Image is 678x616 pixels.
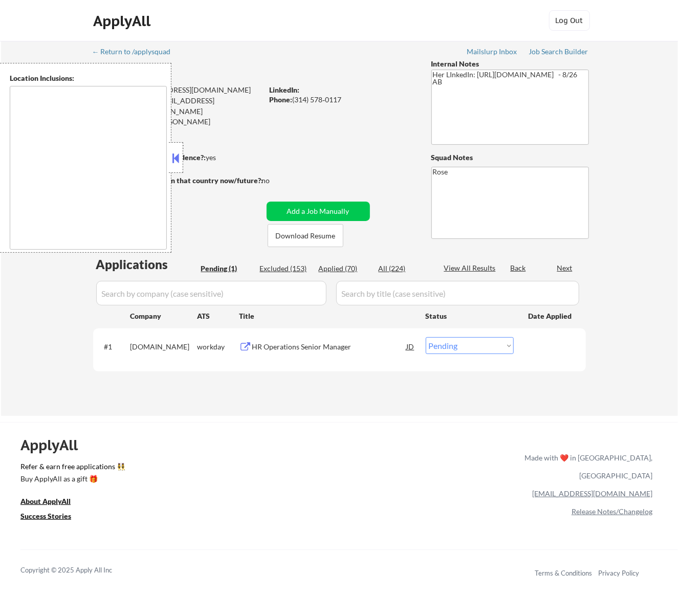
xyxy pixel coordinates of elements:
[252,342,407,352] div: HR Operations Senior Manager
[94,12,154,30] div: ApplyAll
[262,175,291,186] div: no
[92,48,181,58] a: ← Return to /applysquad
[20,511,85,524] a: Success Stories
[270,95,293,104] strong: Phone:
[20,475,123,482] div: Buy ApplyAll as a gift 🎁
[20,512,71,520] u: Success Stories
[239,311,416,321] div: Title
[10,73,167,83] div: Location Inclusions:
[431,59,589,69] div: Internal Notes
[20,436,90,454] div: ApplyAll
[549,10,590,31] button: Log Out
[535,569,592,577] a: Terms & Conditions
[130,311,198,321] div: Company
[20,496,85,509] a: About ApplyAll
[201,263,252,274] div: Pending (1)
[511,263,527,273] div: Back
[598,569,639,577] a: Privacy Policy
[444,263,499,273] div: View All Results
[96,258,198,271] div: Applications
[467,48,518,58] a: Mailslurp Inbox
[130,342,198,352] div: [DOMAIN_NAME]
[572,507,652,516] a: Release Notes/Changelog
[198,342,239,352] div: workday
[20,497,71,505] u: About ApplyAll
[198,311,239,321] div: ATS
[529,48,589,55] div: Job Search Builder
[319,263,370,274] div: Applied (70)
[529,311,574,321] div: Date Applied
[270,85,300,94] strong: LinkedIn:
[20,463,311,474] a: Refer & earn free applications 👯‍♀️
[92,48,181,55] div: ← Return to /applysquad
[260,263,311,274] div: Excluded (153)
[431,152,589,163] div: Squad Notes
[426,306,514,325] div: Status
[557,263,574,273] div: Next
[96,281,326,305] input: Search by company (case sensitive)
[532,489,652,498] a: [EMAIL_ADDRESS][DOMAIN_NAME]
[406,337,416,356] div: JD
[268,224,343,247] button: Download Resume
[20,474,123,487] a: Buy ApplyAll as a gift 🎁
[104,342,122,352] div: #1
[267,202,370,221] button: Add a Job Manually
[270,95,414,105] div: (314) 578‑0117
[93,67,303,79] div: [PERSON_NAME]
[336,281,579,305] input: Search by title (case sensitive)
[379,263,430,274] div: All (224)
[467,48,518,55] div: Mailslurp Inbox
[20,565,138,576] div: Copyright © 2025 Apply All Inc
[520,449,652,485] div: Made with ❤️ in [GEOGRAPHIC_DATA], [GEOGRAPHIC_DATA]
